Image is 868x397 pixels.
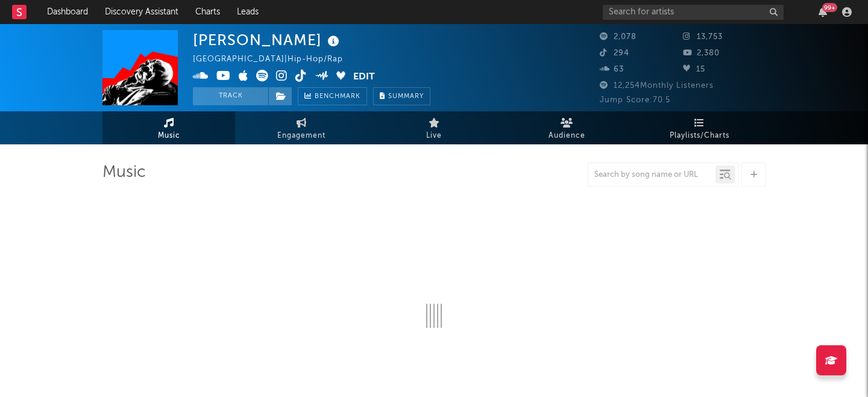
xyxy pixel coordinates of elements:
[588,170,715,180] input: Search by song name or URL
[683,66,705,73] span: 15
[193,30,342,50] div: [PERSON_NAME]
[298,87,367,105] a: Benchmark
[600,96,670,104] span: Jump Score: 70.5
[683,33,723,41] span: 13,753
[500,111,633,144] a: Audience
[603,5,784,20] input: Search for artists
[426,129,442,143] span: Live
[683,49,720,57] span: 2,380
[388,93,424,100] span: Summary
[819,7,827,17] button: 99+
[235,111,368,144] a: Engagement
[373,87,430,105] button: Summary
[102,111,235,144] a: Music
[600,49,629,57] span: 294
[600,82,714,90] span: 12,254 Monthly Listeners
[193,52,357,67] div: [GEOGRAPHIC_DATA] | Hip-Hop/Rap
[193,87,268,105] button: Track
[600,66,624,73] span: 63
[670,129,729,143] span: Playlists/Charts
[549,129,585,143] span: Audience
[315,90,360,104] span: Benchmark
[633,111,766,144] a: Playlists/Charts
[353,70,375,85] button: Edit
[158,129,180,143] span: Music
[822,3,837,12] div: 99 +
[368,111,500,144] a: Live
[277,129,325,143] span: Engagement
[600,33,637,41] span: 2,078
